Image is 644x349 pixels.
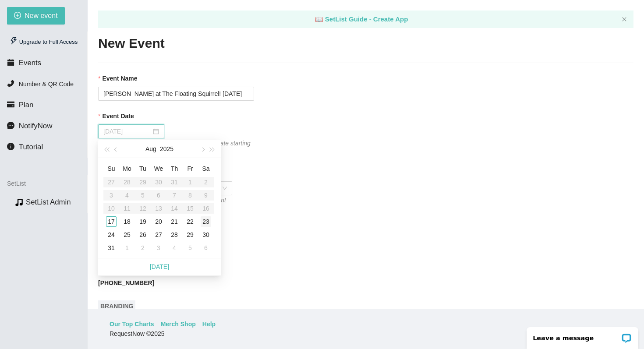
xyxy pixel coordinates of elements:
h2: New Event [98,35,633,53]
td: 2025-08-29 [182,228,198,241]
td: 2025-08-23 [198,215,214,228]
span: Number & QR Code [19,81,74,88]
td: 2025-09-05 [182,241,198,254]
span: laptop [315,15,323,23]
div: 31 [106,243,117,253]
a: laptop SetList Guide - Create App [315,15,408,23]
td: 2025-08-24 [103,228,119,241]
td: 2025-08-27 [151,228,166,241]
div: 22 [185,216,195,227]
th: Th [166,162,182,176]
div: 25 [122,229,132,240]
th: We [151,162,166,176]
td: 2025-08-18 [119,215,135,228]
span: info-circle [7,143,14,150]
div: 1 [122,243,132,253]
td: 2025-08-25 [119,228,135,241]
div: RequestNow © 2025 [110,329,620,338]
div: 19 [138,216,148,227]
td: 2025-08-20 [151,215,166,228]
th: Fr [182,162,198,176]
div: 23 [201,216,211,227]
div: 6 [201,243,211,253]
button: 2025 [160,140,173,158]
a: Our Top Charts [110,319,154,329]
td: 2025-08-17 [103,215,119,228]
div: 24 [106,229,117,240]
td: 2025-09-01 [119,241,135,254]
span: credit-card [7,101,14,108]
div: 18 [122,216,132,227]
span: message [7,122,14,129]
button: Aug [145,140,156,158]
i: Your event will accept text messages on this date starting at 6:00 AM for up to 23 hours. [98,140,251,156]
span: BRANDING [98,300,135,312]
input: Janet's and Mark's Wedding [98,87,254,101]
div: 30 [201,229,211,240]
td: 2025-08-28 [166,228,182,241]
div: 4 [169,243,180,253]
span: plus-circle [14,12,21,20]
td: 2025-09-06 [198,241,214,254]
a: Help [202,319,216,329]
a: [DATE] [150,263,169,270]
div: 29 [185,229,195,240]
div: 27 [153,229,164,240]
th: Mo [119,162,135,176]
span: Events [19,59,41,67]
span: calendar [7,59,14,66]
span: Tutorial [19,143,43,151]
input: Select date [103,127,151,136]
b: [PHONE_NUMBER] [98,279,154,286]
div: 21 [169,216,180,227]
th: Su [103,162,119,176]
div: 26 [138,229,148,240]
a: Merch Shop [161,319,196,329]
td: 2025-08-19 [135,215,151,228]
span: New event [25,10,58,21]
a: SetList Admin [26,198,71,206]
th: Sa [198,162,214,176]
div: 20 [153,216,164,227]
td: 2025-09-02 [135,241,151,254]
div: 3 [153,243,164,253]
span: phone [7,80,14,87]
td: 2025-08-26 [135,228,151,241]
td: 2025-08-30 [198,228,214,241]
th: Tu [135,162,151,176]
div: 28 [169,229,180,240]
span: NotifyNow [19,122,52,130]
div: 17 [106,216,117,227]
td: 2025-08-22 [182,215,198,228]
div: 2 [138,243,148,253]
td: 2025-08-31 [103,241,119,254]
button: close [622,17,627,22]
td: 2025-09-04 [166,241,182,254]
span: close [622,17,627,22]
td: 2025-09-03 [151,241,166,254]
span: thunderbolt [10,37,18,45]
span: Plan [19,101,34,109]
td: 2025-08-21 [166,215,182,228]
button: plus-circleNew event [7,7,65,25]
div: Upgrade to Full Access [7,33,80,51]
iframe: LiveChat chat widget [521,321,644,349]
div: 5 [185,243,195,253]
b: Event Name [102,74,137,83]
b: Event Date [102,111,134,121]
